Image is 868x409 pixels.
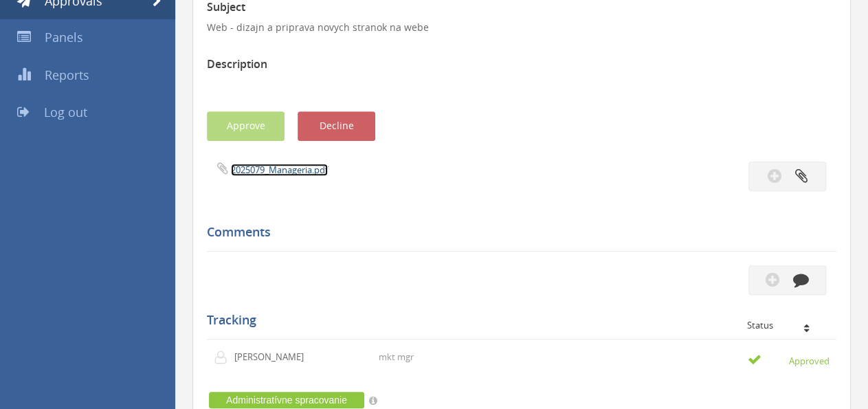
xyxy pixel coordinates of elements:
[234,351,313,364] p: [PERSON_NAME]
[298,111,375,141] button: Decline
[209,392,364,408] span: Administratívne spracovanie
[207,58,836,71] h3: Description
[747,320,826,330] div: Status
[45,67,89,83] span: Reports
[45,29,83,45] span: Panels
[207,225,826,239] h5: Comments
[207,21,836,34] p: Web - dizajn a priprava novych stranok na webe
[379,351,414,364] p: mkt mgr
[207,111,285,141] button: Approve
[748,353,830,368] small: Approved
[231,164,328,176] a: 2025079_Manageria.pdf
[207,1,836,14] h3: Subject
[207,313,826,327] h5: Tracking
[214,351,234,364] img: user-icon.png
[44,104,87,120] span: Log out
